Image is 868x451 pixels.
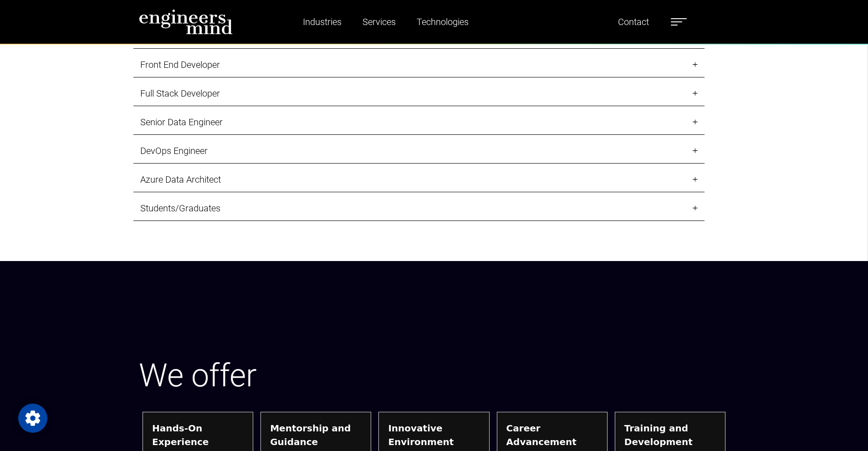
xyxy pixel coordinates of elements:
[133,196,705,221] a: Students/Graduates
[359,11,399,32] a: Services
[133,138,705,164] a: DevOps Engineer
[299,11,345,32] a: Industries
[614,11,653,32] a: Contact
[413,11,472,32] a: Technologies
[133,167,705,192] a: Azure Data Architect
[152,421,244,449] strong: Hands-On Experience
[624,421,716,449] strong: Training and Development
[133,81,705,106] a: Full Stack Developer
[139,357,257,394] span: We offer
[388,421,480,449] strong: Innovative Environment
[133,110,705,135] a: Senior Data Engineer
[506,421,598,449] strong: Career Advancement
[139,9,233,35] img: logo
[133,52,705,77] a: Front End Developer
[270,421,362,449] strong: Mentorship and Guidance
